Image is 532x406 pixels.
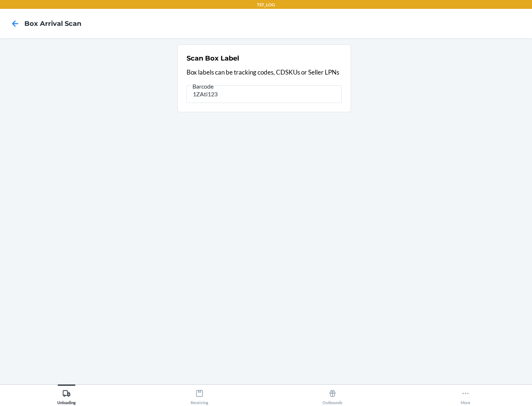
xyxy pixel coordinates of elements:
[257,1,275,8] p: TST_LOG
[57,386,76,405] div: Unloading
[191,83,215,90] span: Barcode
[133,385,266,405] button: Receiving
[461,386,470,405] div: More
[266,385,399,405] button: Outbounds
[187,54,239,63] h2: Scan Box Label
[191,386,208,405] div: Receiving
[187,68,342,77] p: Box labels can be tracking codes, CDSKUs or Seller LPNs
[187,85,342,103] input: Barcode
[399,385,532,405] button: More
[323,386,342,405] div: Outbounds
[24,19,81,28] h4: Box Arrival Scan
